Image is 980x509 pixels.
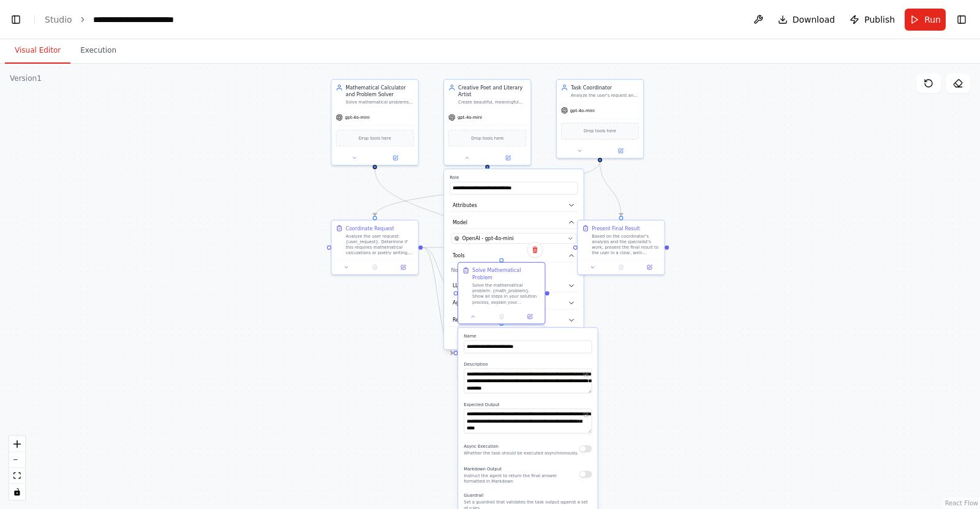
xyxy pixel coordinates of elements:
[451,233,576,244] button: OpenAI - gpt-4o-mini
[486,312,516,321] button: No output available
[450,249,578,262] button: Tools
[464,473,579,484] p: Instruct the agent to return the final answer formatted in Markdown
[601,146,641,155] button: Open in side panel
[464,466,502,471] span: Markdown Output
[450,175,578,180] label: Role
[845,9,900,31] button: Publish
[450,279,578,292] button: LLM Settings
[9,436,25,500] div: React Flow controls
[577,220,665,275] div: Present Final ResultBased on the coordinator's analysis and the specialist's work, present the fi...
[331,220,419,275] div: Coordinate RequestAnalyze the user request: {user_request}. Determine if this requires mathematic...
[423,244,454,293] g: Edge from 37fe0ec5-64a4-4c54-8cae-68bd7bec3f4e to 9e18743c-56f2-4abd-83c9-006b226d9549
[864,13,895,26] span: Publish
[345,84,413,98] div: Mathematical Calculator and Problem Solver
[471,135,503,141] span: Drop tools here
[606,263,636,271] button: No output available
[582,370,590,379] button: Open in editor
[464,333,592,339] label: Name
[10,74,42,83] div: Version 1
[453,282,484,289] span: LLM Settings
[592,233,660,256] div: Based on the coordinator's analysis and the specialist's work, present the final result to the us...
[458,115,482,120] span: gpt-4o-mini
[571,84,639,91] div: Task Coordinator
[423,244,454,356] g: Edge from 37fe0ec5-64a4-4c54-8cae-68bd7bec3f4e to 07071b5d-c79f-484b-92a8-3eff05576190
[450,198,578,211] button: Attributes
[453,252,465,259] span: Tools
[582,410,590,419] button: Open in editor
[371,162,603,216] g: Edge from ee9cb554-fb53-4baa-9a1e-4a0e2434b708 to 37fe0ec5-64a4-4c54-8cae-68bd7bec3f4e
[360,263,390,271] button: No output available
[571,92,639,98] div: Analyze the user's request and determine whether they need mathematical calculations or poetry wr...
[527,242,543,258] button: Delete node
[345,233,413,256] div: Analyze the user request: {user_request}. Determine if this requires mathematical calculations or...
[518,312,541,321] button: Open in side panel
[458,99,526,105] div: Create beautiful, meaningful poetry about {topic} in the style of {style}. Craft verses that capt...
[905,9,946,31] button: Run
[924,13,941,26] span: Run
[345,99,413,105] div: Solve mathematical problems, perform calculations, and provide step-by-step solutions for {math_p...
[464,492,592,498] label: Guardrail
[391,263,415,271] button: Open in side panel
[793,13,835,26] span: Download
[472,282,540,305] div: Solve the mathematical problem: {math_problem}. Show all steps in your solution process, explain ...
[458,84,526,98] div: Creative Poet and Literary Artist
[488,154,528,162] button: Open in side panel
[597,162,625,216] g: Edge from ee9cb554-fb53-4baa-9a1e-4a0e2434b708 to c665bb2f-a96b-492d-a04b-3968e25540c8
[9,484,25,500] button: toggle interactivity
[9,452,25,468] button: zoom out
[464,361,592,367] label: Description
[584,127,616,134] span: Drop tools here
[451,266,576,273] p: No tools assigned to this agent.
[450,216,578,229] button: Model
[453,219,467,225] span: Model
[345,225,394,232] div: Coordinate Request
[7,11,24,28] button: Hide left sidebar
[375,154,415,162] button: Open in side panel
[458,262,546,325] div: Solve Mathematical ProblemSolve the mathematical problem: {math_problem}. Show all steps in your ...
[45,15,72,25] a: Studio
[464,402,592,407] label: Expected Output
[9,436,25,452] button: zoom in
[458,325,546,380] div: Write Creative PoetryWrite a beautiful, original poem about {topic} in the {style} style. Conside...
[462,235,513,242] span: OpenAI - gpt-4o-mini
[443,79,532,165] div: Creative Poet and Literary ArtistCreate beautiful, meaningful poetry about {topic} in the style o...
[592,225,640,232] div: Present Final Result
[638,263,661,271] button: Open in side panel
[450,314,578,326] button: Response Format
[464,450,578,456] p: Whether the task should be executed asynchronously.
[358,135,391,141] span: Drop tools here
[450,296,578,309] button: Agent Settings
[773,9,840,31] button: Download
[570,108,595,113] span: gpt-4o-mini
[9,468,25,484] button: fit view
[945,500,978,507] a: React Flow attribution
[453,300,489,306] span: Agent Settings
[331,79,419,165] div: Mathematical Calculator and Problem SolverSolve mathematical problems, perform calculations, and ...
[371,169,505,258] g: Edge from 64014eb0-8505-48b6-a6f2-4ae6cd342af6 to 9e18743c-56f2-4abd-83c9-006b226d9549
[472,267,540,281] div: Solve Mathematical Problem
[953,11,970,28] button: Show right sidebar
[5,38,70,64] button: Visual Editor
[556,79,644,159] div: Task CoordinatorAnalyze the user's request and determine whether they need mathematical calculati...
[464,444,499,449] span: Async Execution
[70,38,126,64] button: Execution
[453,317,496,323] span: Response Format
[45,13,174,26] nav: breadcrumb
[345,115,369,120] span: gpt-4o-mini
[453,202,477,208] span: Attributes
